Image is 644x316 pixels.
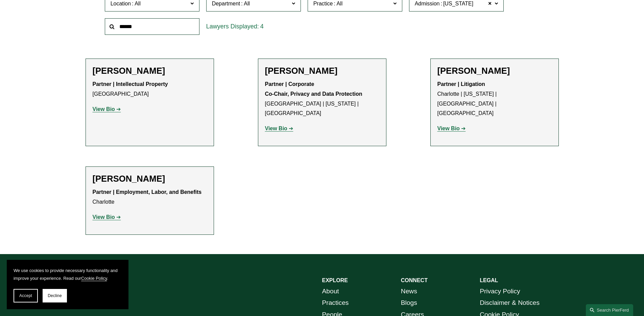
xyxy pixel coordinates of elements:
button: Accept [14,289,38,302]
a: View Bio [93,106,121,112]
span: Admission [415,1,440,6]
strong: Partner | Litigation [437,81,485,87]
button: Decline [43,289,67,302]
p: We use cookies to provide necessary functionality and improve your experience. Read our . [14,267,122,282]
strong: Partner | Corporate Co-Chair, Privacy and Data Protection [265,81,362,97]
strong: Partner | Employment, Labor, and Benefits [93,189,202,195]
a: News [401,286,417,297]
a: About [322,286,339,297]
strong: View Bio [265,126,287,131]
strong: Partner | Intellectual Property [93,81,168,87]
span: 4 [260,23,264,30]
strong: View Bio [437,126,460,131]
a: View Bio [265,126,293,131]
p: [GEOGRAPHIC_DATA] [93,80,207,99]
a: Disclaimer & Notices [480,297,540,309]
a: View Bio [93,214,121,220]
strong: LEGAL [480,277,498,283]
a: Blogs [401,297,417,309]
a: Cookie Policy [81,276,107,281]
h2: [PERSON_NAME] [265,66,379,76]
a: View Bio [437,126,466,131]
span: Accept [19,293,32,298]
strong: View Bio [93,106,115,112]
strong: View Bio [93,214,115,220]
span: Location [111,1,131,6]
h2: [PERSON_NAME] [93,66,207,76]
a: Privacy Policy [480,286,520,297]
span: Department [212,1,240,6]
p: Charlotte [93,187,207,207]
p: Charlotte | [US_STATE] | [GEOGRAPHIC_DATA] | [GEOGRAPHIC_DATA] [437,80,552,118]
h2: [PERSON_NAME] [93,174,207,184]
p: [GEOGRAPHIC_DATA] | [US_STATE] | [GEOGRAPHIC_DATA] [265,80,379,118]
section: Cookie banner [7,260,128,309]
strong: EXPLORE [322,277,348,283]
span: Decline [48,293,62,298]
span: Practice [313,1,333,6]
strong: CONNECT [401,277,428,283]
a: Search this site [586,304,633,316]
h2: [PERSON_NAME] [437,66,552,76]
a: Practices [322,297,349,309]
